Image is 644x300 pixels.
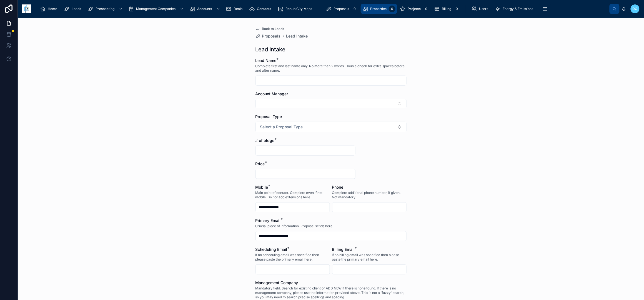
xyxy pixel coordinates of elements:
a: Properties0 [361,4,397,14]
span: Leads [72,7,81,11]
span: Management Company [255,280,298,285]
span: Accounts [197,7,212,11]
div: scrollable content [36,3,610,15]
span: Select a Proposal Type [260,124,303,130]
span: Proposals [334,7,349,11]
a: Back to Leads [255,27,284,31]
div: 0 [389,6,395,12]
span: Home [48,7,57,11]
a: Lead Intake [286,33,308,39]
span: Properties [370,7,387,11]
span: Phone [332,185,344,189]
span: Back to Leads [262,27,284,31]
div: 0 [351,6,358,12]
a: Deals [224,4,246,14]
img: App logo [22,4,31,13]
span: DG [633,7,638,11]
span: Deals [234,7,242,11]
span: Management Companies [136,7,176,11]
span: Mobile [255,185,268,189]
a: Proposals [255,33,281,39]
span: Complete first and last name only. No more than 2 words. Double check for extra spaces before and... [255,64,407,73]
span: Proposal Type [255,114,282,119]
a: Billing0 [432,4,462,14]
a: Accounts [188,4,223,14]
span: If no billing email was specified then please paste the primary email here. [332,253,407,262]
a: Users [470,4,492,14]
a: Home [38,4,61,14]
span: Primary Email [255,218,281,223]
span: Contacts [257,7,271,11]
span: # of bldgs [255,138,275,143]
span: Billing Email [332,247,355,252]
a: Rehub City Maps [276,4,316,14]
div: 0 [423,6,430,12]
span: Price [255,161,265,166]
span: Projects [408,7,421,11]
span: If no scheduling email was specified then please paste the primary email here. [255,253,330,262]
span: Account Manager [255,91,288,96]
span: Complete additional phone number, if given. Not mandatory. [332,191,407,199]
span: Billing [442,7,451,11]
span: Lead Name [255,58,277,63]
a: Energy & Emissions [493,4,537,14]
button: Select Button [255,122,407,132]
span: Prospecting [96,7,114,11]
span: Scheduling Email [255,247,287,252]
span: Rehub City Maps [285,7,312,11]
a: Leads [62,4,85,14]
a: Management Companies [127,4,187,14]
span: Users [479,7,488,11]
a: Prospecting [86,4,126,14]
h1: Lead Intake [255,46,286,53]
span: Proposals [262,33,281,39]
div: 0 [453,6,460,12]
span: Energy & Emissions [503,7,533,11]
a: Contacts [247,4,275,14]
span: Mandatory field. Search for existing client or ADD NEW if there is none found. If there is no man... [255,286,407,299]
button: Select Button [255,99,407,108]
a: Projects0 [398,4,431,14]
span: Main point of contact. Complete even if not mobile. Do not add extensions here. [255,191,330,199]
a: Proposals0 [324,4,360,14]
span: Crucial piece of information. Proposal sends here. [255,224,334,228]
